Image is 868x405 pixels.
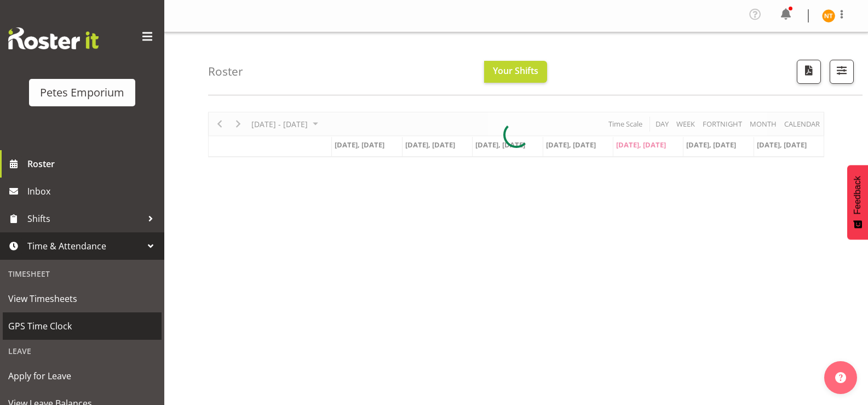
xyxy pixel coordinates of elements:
[3,362,162,390] a: Apply for Leave
[8,368,156,384] span: Apply for Leave
[8,318,156,334] span: GPS Time Clock
[8,290,156,307] span: View Timesheets
[3,312,162,340] a: GPS Time Clock
[8,27,99,49] img: Rosterit website logo
[40,84,124,101] div: Petes Emporium
[797,60,821,84] button: Download a PDF of the roster according to the set date range.
[847,165,868,239] button: Feedback - Show survey
[3,263,162,285] div: Timesheet
[3,340,162,362] div: Leave
[822,9,835,22] img: nicole-thomson8388.jpg
[853,176,863,214] span: Feedback
[27,238,142,254] span: Time & Attendance
[208,65,243,78] h4: Roster
[484,61,547,83] button: Your Shifts
[27,183,159,199] span: Inbox
[830,60,854,84] button: Filter Shifts
[3,285,162,312] a: View Timesheets
[835,372,846,383] img: help-xxl-2.png
[493,65,538,77] span: Your Shifts
[27,210,142,227] span: Shifts
[27,156,159,172] span: Roster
